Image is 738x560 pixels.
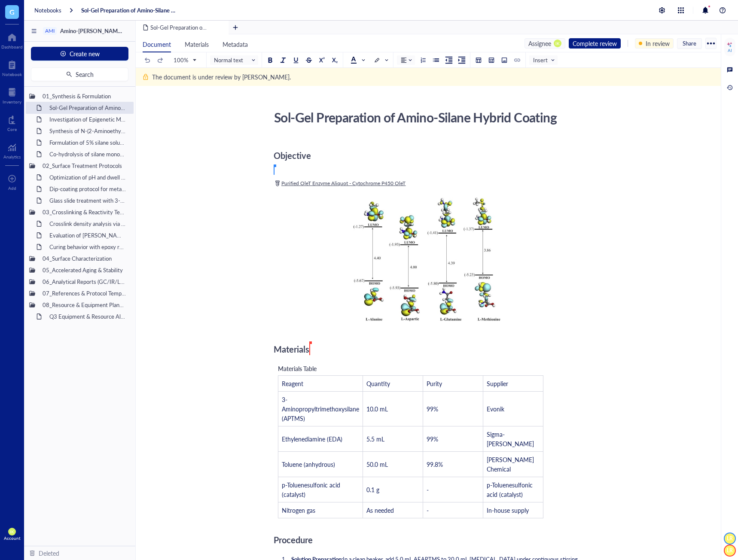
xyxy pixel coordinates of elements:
[352,196,501,322] img: genemod-experiment-image
[366,435,384,443] span: 5.5 mL
[274,343,309,355] span: Materials
[728,48,732,53] div: AI
[427,435,438,443] span: 99%
[366,460,388,469] span: 50.0 mL
[46,310,130,323] div: Q3 Equipment & Resource Allocation Plan
[7,127,17,132] div: Core
[270,107,576,128] div: Sol-Gel Preparation of Amino-Silane Hybrid Coating
[573,39,617,48] div: Complete review
[677,38,702,49] button: Share
[46,195,130,207] div: Glass slide treatment with 3-aminopropyltriethoxysilane (APTES)
[3,99,21,104] div: Inventory
[31,67,128,81] button: Search
[9,6,15,17] span: G
[282,435,342,443] span: Ethylenediamine (EDA)
[727,547,733,554] span: LR
[528,39,551,48] div: Assignee
[46,183,130,195] div: Dip-coating protocol for metal oxide substrates
[39,264,130,276] div: 05_Accelerated Aging & Stability
[46,241,130,253] div: Curing behavior with epoxy resin under ambient conditions
[3,85,21,104] a: Inventory
[282,506,315,514] span: Nitrogen gas
[427,379,442,388] span: Purity
[152,72,291,82] div: The document is under review by [PERSON_NAME].
[34,6,61,14] a: Notebooks
[4,536,21,541] div: Account
[1,30,23,49] a: Dashboard
[39,253,130,265] div: 04_Surface Characterization
[7,113,17,132] a: Core
[3,140,21,159] a: Analytics
[39,90,130,102] div: 01_Synthesis & Formulation
[427,405,438,413] span: 99%
[487,506,529,514] span: In-house supply
[39,206,130,218] div: 03_Crosslinking & Reactivity Testing
[223,40,248,49] span: Metadata
[533,56,555,64] span: Insert
[174,56,196,64] span: 100%
[646,39,670,48] div: In review
[2,72,22,77] div: Notebook
[555,41,560,46] span: IK
[39,287,130,299] div: 07_References & Protocol Templates
[8,186,16,191] div: Add
[427,460,443,469] span: 99.8%
[366,379,390,388] span: Quantity
[76,71,94,78] span: Search
[60,27,174,35] span: Amino-[PERSON_NAME] Agent Development
[46,171,130,183] div: Optimization of pH and dwell time for adhesion improvement
[143,40,171,49] span: Document
[2,58,22,77] a: Notebook
[39,299,130,311] div: 08_Resource & Equipment Planning
[185,40,209,49] span: Materials
[274,534,313,546] span: Procedure
[46,218,130,230] div: Crosslink density analysis via DMA
[31,47,128,61] button: Create new
[45,28,55,34] div: AMI
[427,506,429,514] span: -
[366,485,379,494] span: 0.1 g
[46,148,130,160] div: Co-hydrolysis of silane monomers with TEOS
[487,405,504,413] span: Evonik
[46,113,130,125] div: Investigation of Epigenetic Modifications in [MEDICAL_DATA] Tumor Samplesitled
[282,379,303,388] span: Reagent
[727,535,733,542] span: LR
[683,40,696,47] span: Share
[278,364,317,373] span: Materials Table
[487,430,534,448] span: Sigma-[PERSON_NAME]
[282,395,361,423] span: 3-Aminopropyltrimethoxysilane (APTMS)
[214,56,256,64] span: Normal text
[282,481,342,499] span: p-Toluenesulfonic acid (catalyst)
[39,160,130,172] div: 02_Surface Treatment Protocols
[3,154,21,159] div: Analytics
[487,379,508,388] span: Supplier
[366,506,394,514] span: As needed
[1,44,23,49] div: Dashboard
[282,460,335,469] span: Toluene (anhydrous)
[10,529,14,534] span: IK
[487,455,536,473] span: [PERSON_NAME] Chemical
[487,481,534,499] span: p-Toluenesulfonic acid (catalyst)
[46,137,130,149] div: Formulation of 5% silane solution in [MEDICAL_DATA]
[70,50,100,57] span: Create new
[46,229,130,241] div: Evaluation of [PERSON_NAME] self-condensation
[39,548,59,558] div: Deleted
[81,6,178,14] a: Sol-Gel Preparation of Amino-Silane Hybrid Coating
[281,181,406,186] span: Purified OleT Enzyme Aliquot - Cytochrome P450 OleT
[46,102,130,114] div: Sol-Gel Preparation of Amino-Silane Hybrid Coating
[39,276,130,288] div: 06_Analytical Reports (GC/IR/LC-MS)
[427,485,429,494] span: -
[46,125,130,137] div: Synthesis of N-(2-Aminoethyl)-3-aminopropyltrimethoxysilane
[274,149,311,161] span: Objective
[366,405,388,413] span: 10.0 mL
